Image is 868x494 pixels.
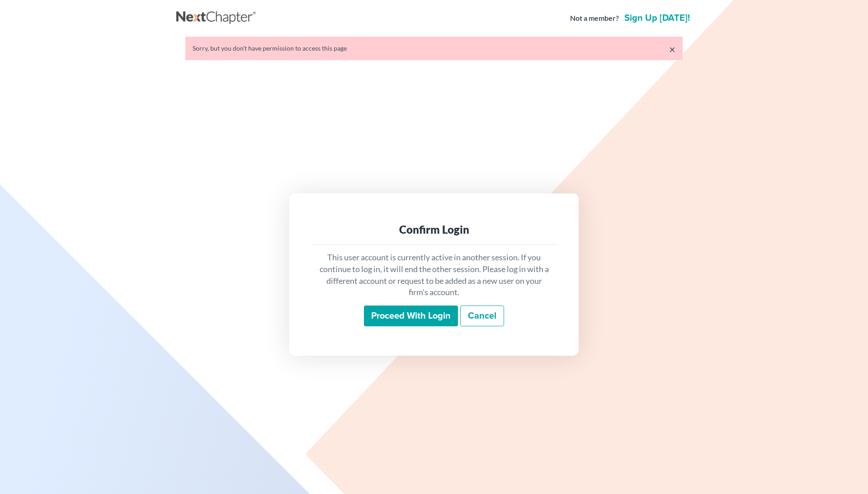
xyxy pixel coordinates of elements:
[193,44,675,53] div: Sorry, but you don't have permission to access this page
[570,13,619,24] strong: Not a member?
[364,306,458,326] input: Proceed with login
[460,306,504,326] a: Cancel
[318,222,550,237] div: Confirm Login
[669,44,675,55] a: ×
[623,14,692,23] a: Sign up [DATE]!
[318,252,550,298] p: This user account is currently active in another session. If you continue to log in, it will end ...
